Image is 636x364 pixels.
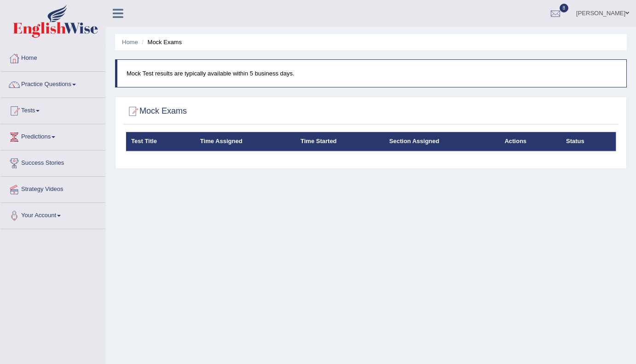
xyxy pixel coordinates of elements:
a: Home [0,46,105,69]
th: Time Started [295,132,384,151]
a: Strategy Videos [0,177,105,200]
a: Success Stories [0,150,105,173]
a: Your Account [0,203,105,226]
a: Practice Questions [0,72,105,95]
p: Mock Test results are typically available within 5 business days. [127,69,617,78]
a: Predictions [0,124,105,147]
th: Test Title [126,132,195,151]
a: Home [122,39,138,46]
th: Section Assigned [384,132,500,151]
h2: Mock Exams [126,104,187,118]
span: 8 [560,4,569,12]
a: Tests [0,98,105,121]
li: Mock Exams [139,38,182,46]
th: Actions [499,132,561,151]
th: Status [561,132,616,151]
th: Time Assigned [195,132,295,151]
